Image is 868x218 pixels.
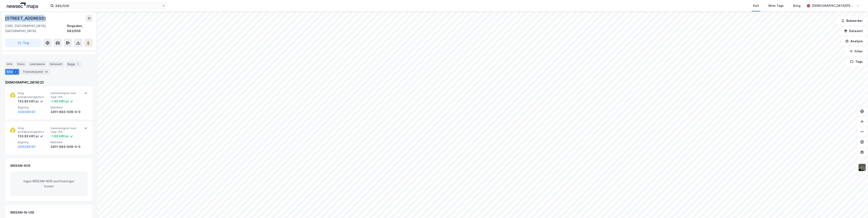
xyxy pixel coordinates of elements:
div: [DEMOGRAPHIC_DATA][PERSON_NAME] [812,3,854,8]
div: ESG [5,69,19,75]
button: Bokmerker [838,17,866,25]
div: Info [5,61,14,67]
div: -1.88 kWt pr. ㎡ [51,134,73,139]
div: 2 [13,70,18,74]
img: logo.a4113a55bc3d86da70a041830d287a7e.svg [7,3,38,9]
div: kWt pr. ㎡ [28,134,43,139]
input: Søk på adresse, matrikkel, gårdeiere, leietakere eller personer [54,3,162,9]
span: Årlig primærenergibehov [18,91,49,99]
div: BREEAM-NOR [10,163,30,168]
div: Kart [753,3,759,8]
span: Matrikkel [51,106,82,109]
button: Tags [847,57,866,66]
button: Analyse [842,37,866,45]
button: Filter [846,47,866,56]
span: Sammenlignet med topp 15% [51,91,82,99]
div: Leietakere [28,61,46,67]
div: 133.82 [18,99,43,104]
div: [STREET_ADDRESS] [5,15,47,22]
div: BREEAM-IN-USE [10,210,34,215]
div: Bolig [793,3,800,8]
span: Bygning [18,106,49,109]
div: Bygg [66,61,82,67]
span: Årlig primærenergibehov [18,126,49,134]
div: 2380, [GEOGRAPHIC_DATA], [GEOGRAPHIC_DATA] [5,23,67,34]
div: Ringsaker, 683/506 [67,23,93,34]
img: 9k= [858,163,866,171]
button: 300245147 [18,144,36,149]
button: Tag [5,39,42,47]
div: 14 [44,70,49,74]
div: [DEMOGRAPHIC_DATA] (2) [5,80,93,85]
div: 133.82 [18,134,43,139]
div: Mine Tags [768,3,784,8]
div: 3411-683-506-0-0 [51,109,82,115]
span: Matrikkel [51,140,82,144]
div: Datasett [48,61,64,67]
div: Eiere [16,61,26,67]
div: 1 [76,62,80,66]
span: Sammenlignet med topp 15% [51,126,82,134]
button: 300245147 [18,109,36,115]
span: Bygning [18,140,49,144]
div: 3411-683-506-0-0 [51,144,82,149]
div: kWt pr. ㎡ [28,99,43,104]
div: -1.88 kWt pr. ㎡ [51,99,73,104]
iframe: Chat Widget [847,198,868,218]
div: Transaksjoner [21,69,50,75]
button: Datasett [840,27,866,35]
div: Ingen BREEAM-NOR sertifiseringer funnet [10,172,87,196]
